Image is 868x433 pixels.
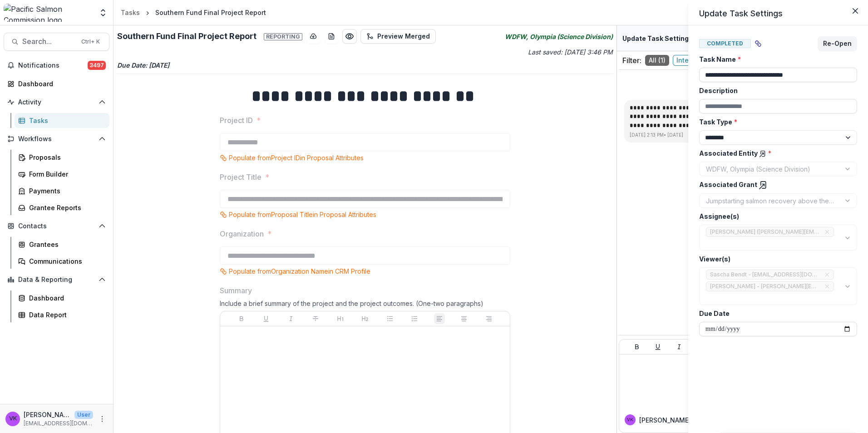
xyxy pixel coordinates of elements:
button: View dependent tasks [751,36,765,51]
span: Completed [699,39,751,48]
button: Re-Open [818,36,857,51]
label: Assignee(s) [699,212,852,221]
label: Task Name [699,54,852,64]
button: Close [848,4,863,18]
label: Due Date [699,309,852,318]
label: Associated Entity [699,148,852,158]
label: Viewer(s) [699,254,852,264]
label: Task Type [699,117,852,127]
label: Description [699,86,852,95]
label: Associated Grant [699,180,852,190]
